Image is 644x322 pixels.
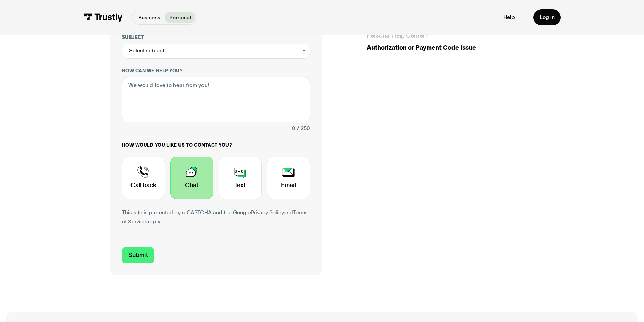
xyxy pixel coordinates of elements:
div: Select subject [122,44,310,59]
input: Submit [122,247,154,263]
a: Personal Help Center /Authorization or Payment Code Issue [367,31,534,52]
a: Help [503,14,515,21]
label: How would you like us to contact you? [122,142,310,148]
div: Select subject [129,46,164,55]
label: How can we help you? [122,68,310,74]
a: Terms of Service [122,209,308,224]
a: Personal [165,12,195,23]
label: Subject [122,34,310,41]
div: Personal Help Center / [367,31,428,40]
img: Trustly Logo [83,13,123,22]
a: Business [134,12,165,23]
p: Personal [169,14,191,22]
div: Log in [540,14,555,21]
a: Privacy Policy [251,209,284,215]
div: 0 [292,124,295,133]
div: / 250 [297,124,310,133]
p: Business [138,14,160,22]
div: This site is protected by reCAPTCHA and the Google and apply. [122,208,310,226]
a: Log in [533,9,561,25]
div: Authorization or Payment Code Issue [367,43,534,52]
